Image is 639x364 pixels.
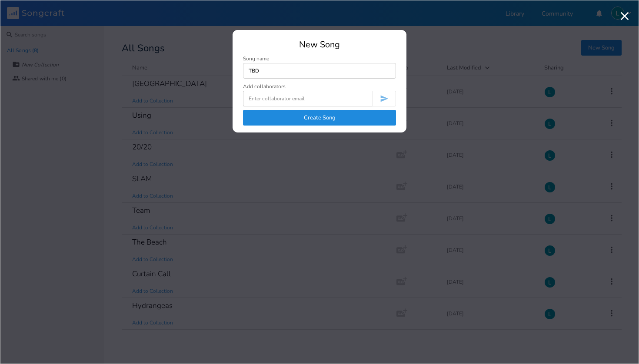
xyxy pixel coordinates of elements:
[373,91,396,106] button: Invite
[243,40,396,49] div: New Song
[243,91,373,106] input: Enter collaborator email
[243,110,396,126] button: Create Song
[243,84,286,89] div: Add collaborators
[243,63,396,79] input: Enter song name
[243,56,396,61] div: Song name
